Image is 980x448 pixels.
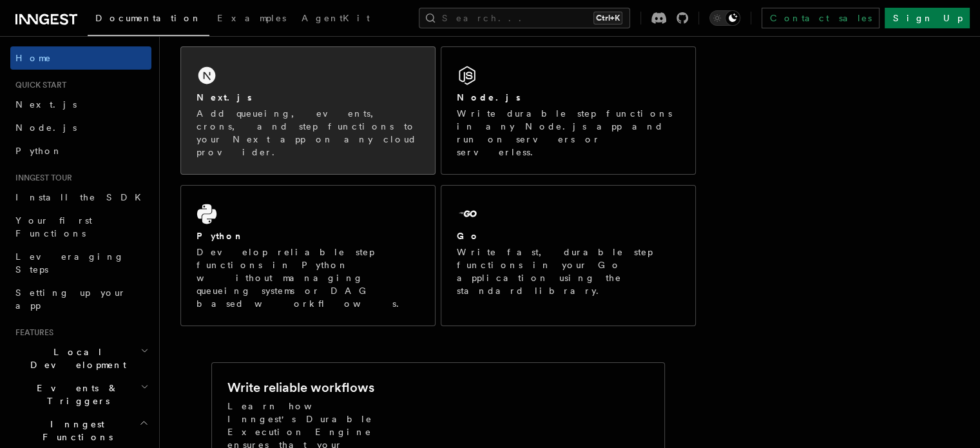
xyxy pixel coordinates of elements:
h2: Go [457,229,480,242]
a: Leveraging Steps [10,245,151,281]
p: Add queueing, events, crons, and step functions to your Next app on any cloud provider. [197,107,419,159]
span: Install the SDK [15,192,149,202]
span: Features [10,327,53,338]
span: Next.js [15,99,77,110]
span: AgentKit [302,13,370,23]
a: Node.jsWrite durable step functions in any Node.js app and run on servers or serverless. [441,46,696,175]
a: Documentation [88,4,209,36]
span: Inngest Functions [10,418,139,443]
span: Setting up your app [15,287,126,311]
span: Python [15,146,62,156]
a: AgentKit [294,4,378,35]
p: Write fast, durable step functions in your Go application using the standard library. [457,246,680,297]
a: Node.js [10,116,151,139]
a: PythonDevelop reliable step functions in Python without managing queueing systems or DAG based wo... [180,185,436,326]
a: Examples [209,4,294,35]
span: Your first Functions [15,215,92,239]
a: Sign Up [885,8,970,28]
a: GoWrite fast, durable step functions in your Go application using the standard library. [441,185,696,326]
h2: Python [197,229,244,242]
span: Events & Triggers [10,382,140,407]
a: Python [10,139,151,162]
span: Documentation [95,13,202,23]
h2: Next.js [197,91,252,104]
span: Leveraging Steps [15,251,124,275]
span: Examples [217,13,286,23]
h2: Write reliable workflows [227,378,374,396]
a: Contact sales [762,8,879,28]
button: Search...Ctrl+K [419,8,630,28]
a: Setting up your app [10,281,151,317]
p: Write durable step functions in any Node.js app and run on servers or serverless. [457,107,680,159]
span: Inngest tour [10,173,72,183]
span: Node.js [15,122,77,133]
a: Home [10,46,151,70]
p: Develop reliable step functions in Python without managing queueing systems or DAG based workflows. [197,246,419,310]
button: Toggle dark mode [709,10,740,26]
a: Install the SDK [10,186,151,209]
button: Events & Triggers [10,376,151,413]
a: Next.jsAdd queueing, events, crons, and step functions to your Next app on any cloud provider. [180,46,436,175]
span: Local Development [10,346,140,371]
a: Next.js [10,93,151,116]
span: Quick start [10,80,66,90]
a: Your first Functions [10,209,151,245]
kbd: Ctrl+K [593,12,622,24]
h2: Node.js [457,91,521,104]
span: Home [15,52,52,64]
button: Local Development [10,340,151,376]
